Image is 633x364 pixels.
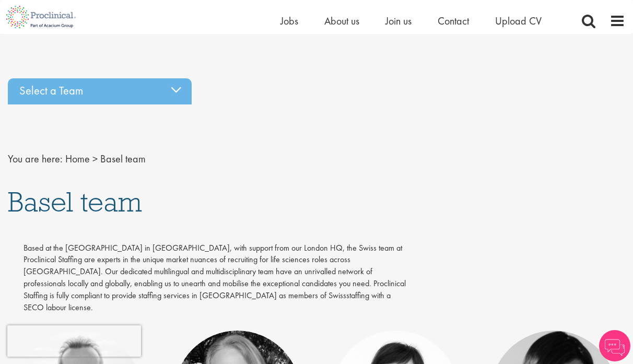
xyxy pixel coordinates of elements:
[599,330,630,361] img: Chatbot
[495,14,542,28] a: Upload CV
[100,152,146,166] span: Basel team
[280,14,298,28] a: Jobs
[92,152,98,166] span: >
[8,78,192,104] div: Select a Team
[7,325,141,357] iframe: reCAPTCHA
[8,152,63,166] span: You are here:
[438,14,469,28] a: Contact
[324,14,359,28] a: About us
[65,152,90,166] a: breadcrumb link
[8,184,142,219] span: Basel team
[24,242,409,314] p: Based at the [GEOGRAPHIC_DATA] in [GEOGRAPHIC_DATA], with support from our London HQ, the Swiss t...
[385,14,412,28] a: Join us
